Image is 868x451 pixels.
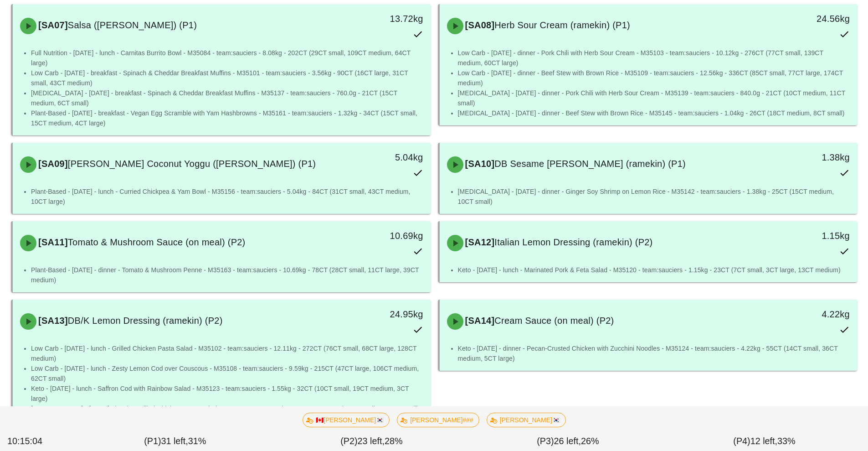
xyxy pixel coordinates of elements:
[750,436,777,446] span: 12 left,
[31,187,423,207] li: Plant-Based - [DATE] - lunch - Curried Chickpea & Yam Bowl - M35156 - team:sauciers - 5.04kg - 84...
[757,11,850,26] div: 24.56kg
[757,228,850,243] div: 1.15kg
[458,68,850,88] li: Low Carb - [DATE] - dinner - Beef Stew with Brown Rice - M35109 - team:sauciers - 12.56kg - 336CT...
[31,363,423,384] li: Low Carb - [DATE] - lunch - Zesty Lemon Cod over Couscous - M35108 - team:sauciers - 9.59kg - 215...
[458,88,850,108] li: [MEDICAL_DATA] - [DATE] - dinner - Pork Chili with Herb Sour Cream - M35139 - team:sauciers - 840...
[36,237,68,247] span: [SA11]
[458,187,850,207] li: [MEDICAL_DATA] - [DATE] - dinner - Ginger Soy Shrimp on Lemon Rice - M35142 - team:sauciers - 1.3...
[458,108,850,118] li: [MEDICAL_DATA] - [DATE] - dinner - Beef Stew with Brown Rice - M35145 - team:sauciers - 1.04kg - ...
[31,384,423,404] li: Keto - [DATE] - lunch - Saffron Cod with Rainbow Salad - M35123 - team:sauciers - 1.55kg - 32CT (...
[463,316,495,326] span: [SA14]
[666,433,863,450] div: (P4) 33%
[492,413,560,427] span: [PERSON_NAME]🇰🇷
[36,20,68,30] span: [SA07]
[68,316,223,326] span: DB/K Lemon Dressing (ramekin) (P2)
[330,307,423,321] div: 24.95kg
[463,20,495,30] span: [SA08]
[273,433,470,450] div: (P2) 28%
[458,265,850,275] li: Keto - [DATE] - lunch - Marinated Pork & Feta Salad - M35120 - team:sauciers - 1.15kg - 23CT (7CT...
[494,316,614,326] span: Cream Sauce (on meal) (P2)
[5,433,77,450] div: 10:15:04
[494,20,630,30] span: Herb Sour Cream (ramekin) (P1)
[68,159,316,169] span: [PERSON_NAME] Coconut Yoggu ([PERSON_NAME]) (P1)
[470,433,666,450] div: (P3) 26%
[330,11,423,26] div: 13.72kg
[77,433,273,450] div: (P1) 31%
[36,316,68,326] span: [SA13]
[458,343,850,363] li: Keto - [DATE] - dinner - Pecan-Crusted Chicken with Zucchini Noodles - M35124 - team:sauciers - 4...
[463,237,495,247] span: [SA12]
[31,48,423,68] li: Full Nutrition - [DATE] - lunch - Carnitas Burrito Bowl - M35084 - team:sauciers - 8.08kg - 202CT...
[31,68,423,88] li: Low Carb - [DATE] - breakfast - Spinach & Cheddar Breakfast Muffins - M35101 - team:sauciers - 3....
[494,237,652,247] span: Italian Lemon Dressing (ramekin) (P2)
[68,237,246,247] span: Tomato & Mushroom Sauce (on meal) (P2)
[31,108,423,128] li: Plant-Based - [DATE] - breakfast - Vegan Egg Scramble with Yam Hashbrowns - M35161 - team:saucier...
[31,88,423,108] li: [MEDICAL_DATA] - [DATE] - breakfast - Spinach & Cheddar Breakfast Muffins - M35137 - team:saucier...
[31,265,423,285] li: Plant-Based - [DATE] - dinner - Tomato & Mushroom Penne - M35163 - team:sauciers - 10.69kg - 78CT...
[330,150,423,165] div: 5.04kg
[330,228,423,243] div: 10.69kg
[463,159,495,169] span: [SA10]
[403,413,473,427] span: [PERSON_NAME]###
[68,20,197,30] span: Salsa ([PERSON_NAME]) (P1)
[31,343,423,363] li: Low Carb - [DATE] - lunch - Grilled Chicken Pasta Salad - M35102 - team:sauciers - 12.11kg - 272C...
[161,436,188,446] span: 31 left,
[36,159,68,169] span: [SA09]
[554,436,581,446] span: 26 left,
[494,159,686,169] span: DB Sesame [PERSON_NAME] (ramekin) (P1)
[458,48,850,68] li: Low Carb - [DATE] - dinner - Pork Chili with Herb Sour Cream - M35103 - team:sauciers - 10.12kg -...
[308,413,384,427] span: 🇨🇦[PERSON_NAME]🇰🇷
[31,404,423,414] li: [MEDICAL_DATA] - [DATE] - lunch - Grilled Chicken Pasta Salad - M35138 - team:sauciers - 990.0g -...
[757,150,850,165] div: 1.38kg
[757,307,850,321] div: 4.22kg
[358,436,385,446] span: 23 left,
